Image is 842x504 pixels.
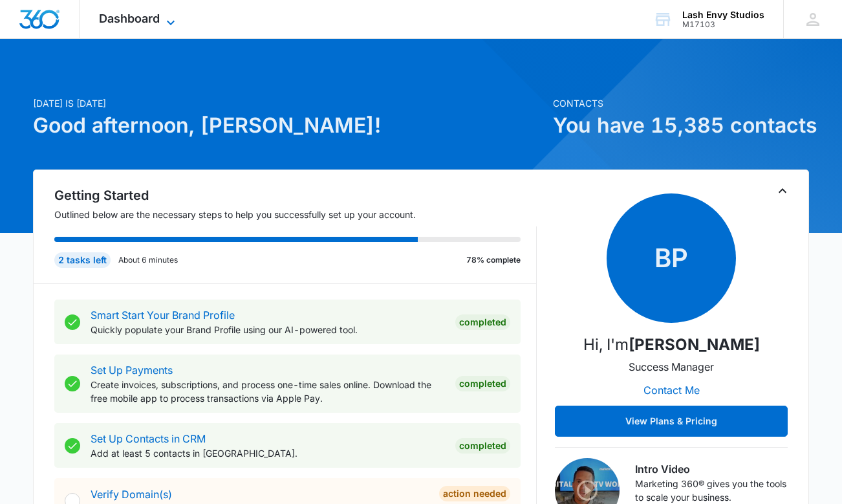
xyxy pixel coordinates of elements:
button: Contact Me [631,375,713,406]
div: Action Needed [439,486,510,501]
p: Success Manager [629,359,714,375]
div: account name [682,10,764,20]
p: Contacts [553,96,809,110]
p: Hi, I'm [583,333,760,356]
div: Completed [455,438,510,454]
button: View Plans & Pricing [555,406,788,437]
p: Outlined below are the necessary steps to help you successfully set up your account. [54,208,537,221]
p: About 6 minutes [118,254,178,266]
span: BP [607,193,736,323]
p: Add at least 5 contacts in [GEOGRAPHIC_DATA]. [91,446,445,460]
div: Completed [455,376,510,391]
h2: Getting Started [54,186,537,205]
span: Dashboard [99,12,160,25]
a: Set Up Payments [91,364,173,377]
p: 78% complete [466,254,521,266]
div: account id [682,20,764,29]
a: Verify Domain(s) [91,488,172,501]
button: Toggle Collapse [775,183,790,199]
strong: [PERSON_NAME] [629,335,760,354]
a: Set Up Contacts in CRM [91,432,206,445]
a: Smart Start Your Brand Profile [91,309,235,322]
div: Completed [455,314,510,330]
div: 2 tasks left [54,252,111,268]
h1: You have 15,385 contacts [553,110,809,141]
p: [DATE] is [DATE] [33,96,545,110]
p: Marketing 360® gives you the tools to scale your business. [635,477,788,504]
h3: Intro Video [635,461,788,477]
p: Create invoices, subscriptions, and process one-time sales online. Download the free mobile app t... [91,378,445,405]
p: Quickly populate your Brand Profile using our AI-powered tool. [91,323,445,336]
h1: Good afternoon, [PERSON_NAME]! [33,110,545,141]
